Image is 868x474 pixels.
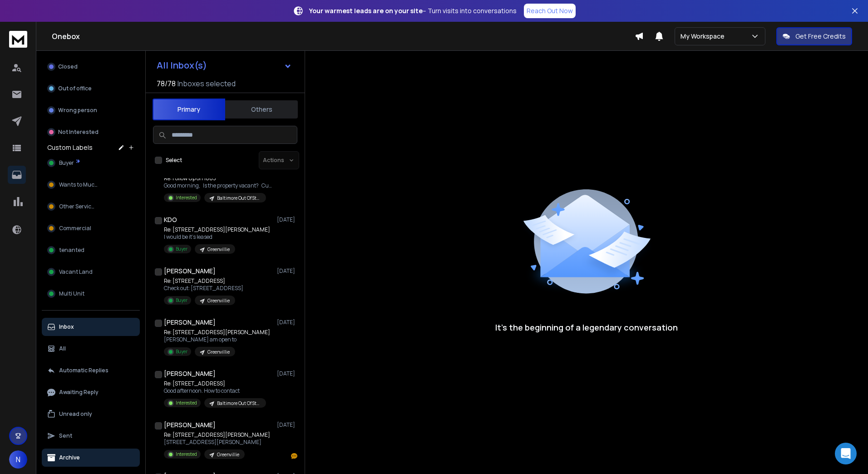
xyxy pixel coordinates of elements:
span: Buyer [59,159,74,167]
h1: Onebox [52,31,635,42]
img: logo [9,31,27,48]
p: Unread only [59,410,92,418]
span: Other Services [59,203,97,210]
p: [PERSON_NAME] am open to [164,336,270,343]
p: [DATE] [277,421,297,429]
button: Out of office [42,79,140,98]
button: Awaiting Reply [42,383,140,401]
button: Vacant Land [42,263,140,281]
button: Other Services [42,197,140,216]
p: Archive [59,454,80,461]
button: Sent [42,427,140,445]
span: Wants to Much [59,181,98,188]
p: My Workspace [681,32,728,41]
p: Awaiting Reply [59,389,99,396]
button: Buyer [42,154,140,172]
p: It’s the beginning of a legendary conversation [495,321,678,334]
p: I would be it’s leased [164,233,270,241]
button: Commercial [42,219,140,237]
button: Wants to Much [42,176,140,194]
button: All [42,340,140,358]
h1: [PERSON_NAME] [164,420,216,430]
div: Open Intercom Messenger [835,443,857,464]
button: All Inbox(s) [149,56,299,74]
p: Buyer [176,297,187,304]
p: Greenvillie [207,246,230,253]
p: Sent [59,432,72,439]
span: Vacant Land [59,268,93,276]
p: Inbox [59,323,74,331]
h1: All Inbox(s) [157,61,207,70]
button: Primary [153,99,225,120]
a: Reach Out Now [524,4,576,18]
p: [DATE] [277,319,297,326]
p: Re: [STREET_ADDRESS][PERSON_NAME] [164,431,270,439]
h3: Inboxes selected [178,78,236,89]
p: Re: Follow Up on 1805 [164,175,273,182]
button: Archive [42,449,140,467]
p: Greenvillie [207,297,230,304]
h3: Custom Labels [47,143,93,152]
p: Baltimore Out Of State Home Owners [217,195,261,202]
p: Automatic Replies [59,367,108,374]
button: Automatic Replies [42,361,140,380]
p: Closed [58,63,78,70]
p: Interested [176,451,197,458]
button: Others [225,99,298,119]
span: tenanted [59,247,84,254]
p: [DATE] [277,267,297,275]
button: N [9,450,27,469]
p: Buyer [176,246,187,252]
p: Greenvillie [207,349,230,355]
h1: [PERSON_NAME] [164,318,216,327]
p: Re: [STREET_ADDRESS][PERSON_NAME] [164,226,270,233]
button: Not Interested [42,123,140,141]
h1: [PERSON_NAME] [164,267,216,276]
p: Greenvillie [217,451,239,458]
p: [DATE] [277,216,297,223]
p: Good afternoon. How to contact [164,387,266,395]
p: Re: [STREET_ADDRESS][PERSON_NAME] [164,329,270,336]
p: – Turn visits into conversations [309,6,517,15]
button: Wrong person [42,101,140,119]
p: All [59,345,66,352]
p: Reach Out Now [527,6,573,15]
p: Re: [STREET_ADDRESS] [164,277,243,285]
p: Re: [STREET_ADDRESS] [164,380,266,387]
span: 78 / 78 [157,78,176,89]
p: Out of office [58,85,92,92]
p: Check out: [STREET_ADDRESS] [164,285,243,292]
span: Commercial [59,225,91,232]
button: Inbox [42,318,140,336]
button: Unread only [42,405,140,423]
button: Get Free Credits [776,27,852,45]
p: Interested [176,400,197,406]
p: Get Free Credits [795,32,846,41]
p: [STREET_ADDRESS][PERSON_NAME] [164,439,270,446]
button: Closed [42,58,140,76]
p: Wrong person [58,107,97,114]
p: Good morning, Is the property vacant? Currently, [164,182,273,189]
p: [DATE] [277,370,297,377]
p: Not Interested [58,128,99,136]
label: Select [166,157,182,164]
button: tenanted [42,241,140,259]
button: Multi Unit [42,285,140,303]
strong: Your warmest leads are on your site [309,6,423,15]
h1: KDO [164,215,177,224]
h1: [PERSON_NAME] [164,369,216,378]
p: Baltimore Out Of State Home Owners [217,400,261,407]
p: Buyer [176,348,187,355]
p: Interested [176,194,197,201]
span: Multi Unit [59,290,84,297]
